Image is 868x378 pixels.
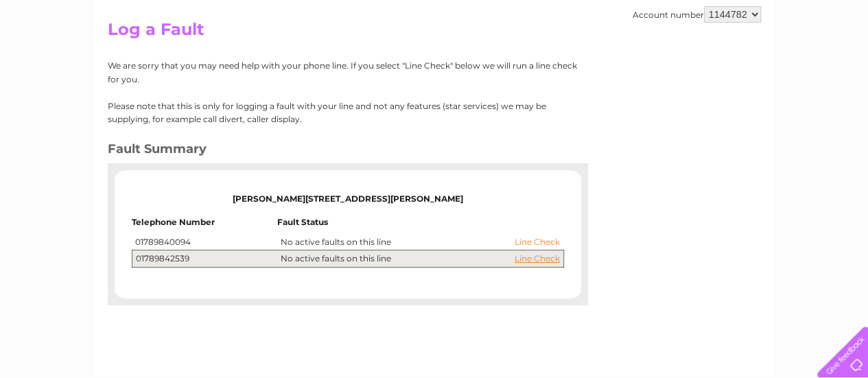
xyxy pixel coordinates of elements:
a: Line Check [515,237,560,247]
img: logo.png [30,36,100,78]
td: 01789842539 [132,250,277,268]
p: We are sorry that you may need help with your phone line. If you select "Line Check" below we wil... [108,59,578,85]
a: Contact [777,58,810,69]
td: No active faults on this line [277,234,563,250]
a: Energy [661,58,691,69]
div: Account number [633,6,761,23]
td: No active faults on this line [277,250,563,268]
td: Telephone Number [132,217,277,234]
div: Clear Business is a trading name of Verastar Limited (registered in [GEOGRAPHIC_DATA] No. 3667643... [110,8,759,67]
a: 0333 014 3131 [609,7,704,24]
a: Telecoms [699,58,740,69]
td: 01789840094 [132,234,277,250]
h2: Log a Fault [108,20,761,46]
a: Blog [749,58,769,69]
p: Please note that this is only for logging a fault with your line and not any features (star servi... [108,99,578,126]
a: Log out [823,58,855,69]
td: [PERSON_NAME][STREET_ADDRESS][PERSON_NAME] [132,180,563,217]
td: Fault Status [277,217,563,234]
a: Water [626,58,653,69]
h3: Fault Summary [108,139,578,163]
a: Line Check [515,254,560,263]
